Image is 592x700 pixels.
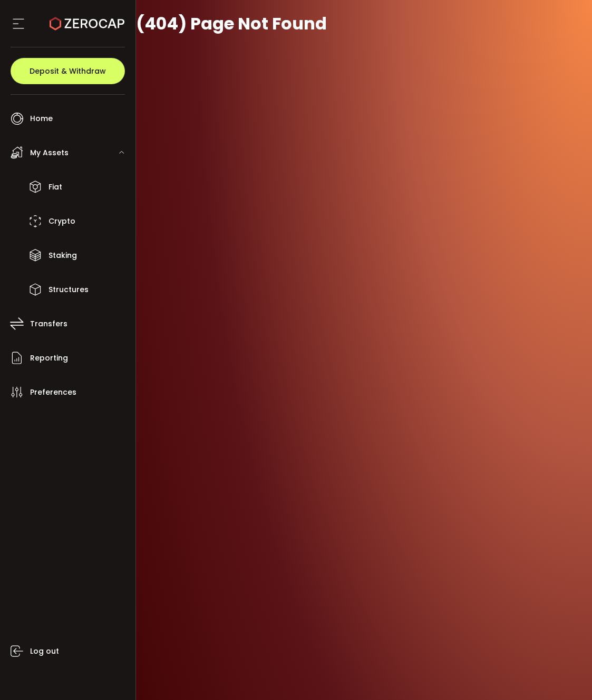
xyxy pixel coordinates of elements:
[30,644,59,659] span: Log out
[30,145,69,161] span: My Assets
[30,351,68,366] span: Reporting
[30,316,67,332] span: Transfers
[48,248,77,263] span: Staking
[30,385,76,400] span: Preferences
[48,179,62,195] span: Fiat
[30,67,106,75] span: Deposit & Withdraw
[11,58,125,84] button: Deposit & Withdraw
[30,111,53,126] span: Home
[48,282,89,297] span: Structures
[136,11,327,36] h1: (404) Page Not Found
[48,214,75,229] span: Crypto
